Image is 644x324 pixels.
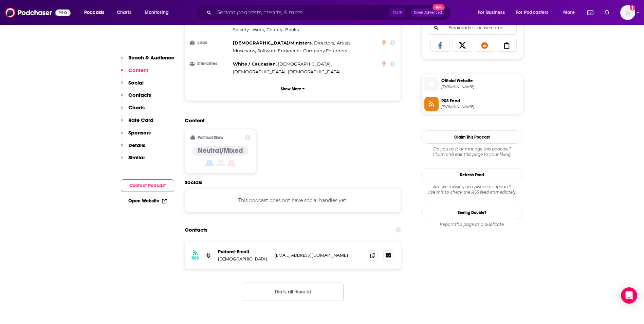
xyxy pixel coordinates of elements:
span: Society - Work [233,27,264,32]
h2: Socials [185,179,401,185]
button: open menu [558,7,583,18]
span: [DEMOGRAPHIC_DATA]/Ministers [233,40,312,46]
span: , [257,47,301,55]
svg: Add a profile image [630,5,635,11]
div: Claim and edit this page to your liking. [421,146,523,157]
span: [DEMOGRAPHIC_DATA] [233,69,286,74]
button: Details [121,142,145,155]
button: open menu [473,7,513,18]
span: Open Advanced [414,11,442,14]
span: , [233,39,313,47]
span: [DEMOGRAPHIC_DATA] [278,61,331,67]
span: Company Founders [303,48,347,53]
a: Show notifications dropdown [602,7,612,18]
span: White / Caucasian [233,61,276,67]
p: Content [128,67,148,73]
span: RSS Feed [441,98,520,104]
a: RSS Feed[DOMAIN_NAME] [424,97,520,111]
span: More [563,8,575,17]
input: Email address or username... [434,21,511,34]
span: Musicians [233,48,255,53]
span: Podcasts [84,8,104,17]
span: allpeoplesminneapolis.com [441,84,520,89]
span: New [433,4,445,11]
a: Share on Reddit [475,39,495,52]
button: open menu [79,7,113,18]
span: Ctrl K [389,8,405,17]
span: allpeoplesminneapolis.com [441,104,520,109]
p: Rate Card [128,117,153,123]
button: open menu [512,7,558,18]
span: Charity [266,27,282,32]
p: Sponsors [128,129,151,136]
p: [EMAIL_ADDRESS][DOMAIN_NAME] [274,252,363,258]
p: Details [128,142,145,148]
p: Similar [128,154,145,161]
button: Charts [121,104,145,117]
button: Content [121,67,148,79]
button: Social [121,79,144,92]
div: Are we missing an episode or update? Use this to check the RSS feed immediately. [421,184,523,195]
button: Show profile menu [620,5,635,20]
span: [DEMOGRAPHIC_DATA] [288,69,341,74]
p: Charts [128,104,145,111]
span: , [266,26,283,34]
span: Directors [314,40,334,46]
span: Charts [117,8,131,17]
span: , [314,39,335,47]
button: Open AdvancedNew [411,8,445,17]
p: Podcast Email [218,249,269,255]
button: Claim This Podcast [421,130,523,144]
p: Reach & Audience [128,54,174,61]
img: User Profile [620,5,635,20]
button: Show More [190,83,395,95]
div: Report this page as a duplicate. [421,222,523,227]
span: For Podcasters [516,8,549,17]
div: Search followers [428,21,517,35]
input: Search podcasts, credits, & more... [214,7,389,18]
button: Refresh Feed [421,168,523,181]
span: , [337,39,351,47]
h3: Ethnicities [190,61,230,66]
span: Logged in as smacnaughton [620,5,635,20]
p: Show More [281,87,301,91]
span: , [278,60,332,68]
span: Artists [337,40,350,46]
h3: RSS [191,255,199,261]
button: Contact Podcast [121,179,174,192]
span: Do you host or manage this podcast? [421,146,523,152]
p: Social [128,79,144,86]
span: Books [285,27,299,32]
p: [DEMOGRAPHIC_DATA] [218,256,269,262]
a: Copy Link [497,39,517,52]
h3: Jobs [190,40,230,45]
button: open menu [140,7,178,18]
button: Rate Card [121,117,153,129]
button: Contacts [121,92,151,104]
span: Software Engineers [257,48,300,53]
button: Similar [121,154,145,167]
span: , [233,68,287,76]
h4: Neutral/Mixed [198,146,243,155]
div: This podcast does not have social handles yet. [185,188,401,213]
a: Seeing Double? [421,206,523,219]
a: Show notifications dropdown [585,7,596,18]
h2: Content [185,117,396,124]
p: Contacts [128,92,151,98]
img: Podchaser - Follow, Share and Rate Podcasts [5,6,71,19]
span: Official Website [441,78,520,84]
a: Official Website[DOMAIN_NAME] [424,77,520,91]
div: Open Intercom Messenger [621,287,637,304]
a: Open Website [128,198,167,204]
div: Search podcasts, credits, & more... [202,5,457,20]
h2: Contacts [185,223,207,236]
span: Monitoring [145,8,169,17]
button: Sponsors [121,129,151,142]
button: Nothing here. [242,283,344,301]
a: Share on X/Twitter [453,39,472,52]
span: For Business [478,8,505,17]
button: Reach & Audience [121,54,174,67]
span: , [233,60,277,68]
span: , [233,47,256,55]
